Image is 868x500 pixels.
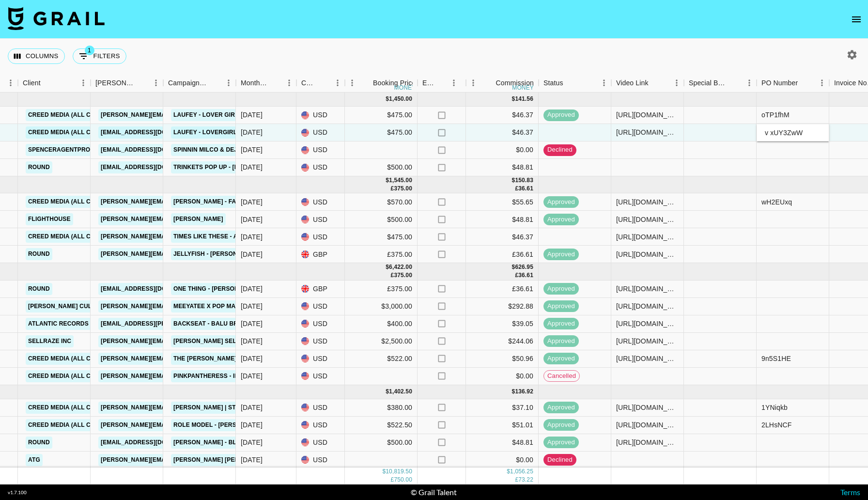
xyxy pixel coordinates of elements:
[345,193,418,211] div: $570.00
[466,452,539,469] div: $0.00
[616,284,679,294] div: https://www.tiktok.com/@meeyatee/video/7512937477796121878?is_from_webapp=1&sender_device=pc&web_...
[26,419,126,431] a: Creed Media (All Campaigns)
[168,74,208,93] div: Campaign (Type)
[466,124,539,141] div: $46.37
[296,246,345,263] div: GBP
[543,145,576,155] span: declined
[85,46,94,55] span: 1
[268,76,282,90] button: Sort
[761,74,798,93] div: PO Number
[689,74,728,93] div: Special Booking Type
[616,110,679,120] div: https://www.instagram.com/p/DNTlkEnsJ0o
[761,403,788,412] div: 1YNiqkb
[23,74,41,93] div: Client
[26,144,102,156] a: spenceragentprohq
[616,319,679,328] div: https://www.tiktok.com/@meeyatee/video/7511802762112535831
[98,335,256,347] a: [PERSON_NAME][EMAIL_ADDRESS][DOMAIN_NAME]
[241,371,263,381] div: Jun '25
[515,185,518,193] div: £
[296,350,345,368] div: USD
[171,144,244,156] a: Spinnin Milco & DEJA
[171,402,262,414] a: [PERSON_NAME] | Still Bad
[345,434,418,452] div: $500.00
[389,388,412,396] div: 1,402.50
[98,161,207,173] a: [EMAIL_ADDRESS][DOMAIN_NAME]
[98,231,256,243] a: [PERSON_NAME][EMAIL_ADDRESS][DOMAIN_NAME]
[543,198,579,207] span: approved
[282,76,296,90] button: Menu
[296,74,345,93] div: Currency
[544,372,579,381] span: cancelled
[482,76,496,90] button: Sort
[26,196,126,208] a: Creed Media (All Campaigns)
[171,213,226,225] a: [PERSON_NAME]
[296,124,345,141] div: USD
[616,301,679,311] div: https://www.tiktok.com/@meeyatee/video/7524427891535269142
[296,141,345,159] div: USD
[241,110,263,120] div: Aug '25
[515,271,518,280] div: £
[496,74,534,93] div: Commission
[389,95,412,103] div: 1,450.00
[616,403,679,412] div: https://www.instagram.com/p/DIZhQ75iXEk/
[518,271,533,280] div: 36.61
[539,74,611,93] div: Status
[241,403,263,412] div: May '25
[26,126,126,139] a: Creed Media (All Campaigns)
[296,211,345,228] div: USD
[389,263,412,271] div: 6,422.00
[241,250,263,259] div: Jul '25
[8,7,105,30] img: Grail Talent
[394,85,416,91] div: money
[466,228,539,246] div: $46.37
[466,399,539,417] div: $37.10
[241,232,263,242] div: Jul '25
[466,298,539,315] div: $292.88
[171,318,260,330] a: Backseat - Balu Brigada
[171,454,328,466] a: [PERSON_NAME] [PERSON_NAME] [PERSON_NAME]
[436,76,449,90] button: Sort
[345,399,418,417] div: $380.00
[296,315,345,333] div: USD
[543,110,579,120] span: approved
[241,336,263,346] div: Jun '25
[391,476,394,484] div: £
[8,489,27,496] div: v 1.7.100
[391,271,394,280] div: £
[684,74,757,93] div: Special Booking Type
[171,196,275,208] a: [PERSON_NAME] - Fame is a gun
[26,318,101,330] a: Atlantic Records US
[510,468,533,476] div: 1,056.25
[345,124,418,141] div: $475.00
[543,438,579,447] span: approved
[171,437,277,449] a: [PERSON_NAME] - Bluest flame
[466,434,539,452] div: $48.81
[95,74,135,93] div: [PERSON_NAME]
[345,333,418,350] div: $2,500.00
[345,211,418,228] div: $500.00
[171,231,279,243] a: Times Like These - Addisonraee
[241,437,263,447] div: May '25
[345,228,418,246] div: $475.00
[241,127,263,137] div: Aug '25
[616,127,679,137] div: https://www.instagram.com/p/DNTlkEnsJ0o/
[543,250,579,259] span: approved
[649,76,662,90] button: Sort
[241,162,263,172] div: Aug '25
[241,455,263,465] div: May '25
[171,335,259,347] a: [PERSON_NAME] SellRaze
[149,76,163,90] button: Menu
[422,74,436,93] div: Expenses: Remove Commission?
[241,197,263,207] div: Jul '25
[543,354,579,363] span: approved
[98,454,256,466] a: [PERSON_NAME][EMAIL_ADDRESS][DOMAIN_NAME]
[616,437,679,447] div: https://www.instagram.com/p/DIUC7I2iDUo/
[466,417,539,434] div: $51.01
[296,452,345,469] div: USD
[296,107,345,124] div: USD
[543,302,579,311] span: approved
[345,159,418,176] div: $500.00
[616,74,649,93] div: Video Link
[840,487,860,497] a: Terms
[466,76,480,90] button: Menu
